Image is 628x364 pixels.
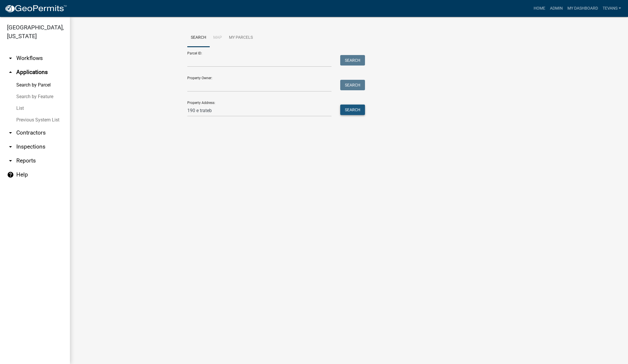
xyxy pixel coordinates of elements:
a: My Dashboard [565,3,600,14]
a: My Parcels [225,29,256,47]
i: help [7,171,14,178]
a: Search [187,29,210,47]
i: arrow_drop_down [7,129,14,136]
a: Admin [548,3,565,14]
a: Home [531,3,548,14]
button: Search [340,105,365,115]
i: arrow_drop_down [7,55,14,62]
button: Search [340,80,365,90]
i: arrow_drop_down [7,143,14,150]
i: arrow_drop_up [7,69,14,76]
button: Search [340,55,365,66]
a: tevans [600,3,623,14]
i: arrow_drop_down [7,157,14,164]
